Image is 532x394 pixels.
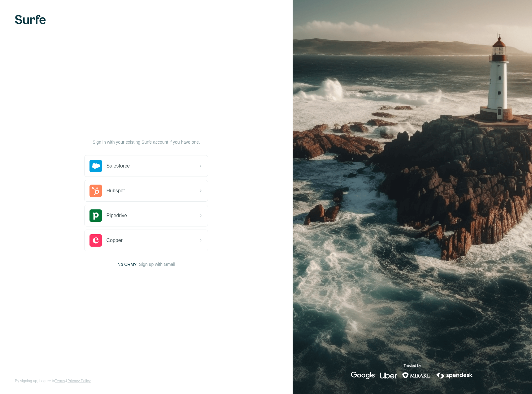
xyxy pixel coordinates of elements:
p: Trusted by [403,363,421,369]
span: Copper [106,237,122,244]
span: Salesforce [106,162,130,170]
img: pipedrive's logo [89,209,102,222]
img: mirakl's logo [402,372,430,379]
h1: Let’s get started! [84,127,208,137]
img: Surfe's logo [15,15,46,24]
img: spendesk's logo [435,372,474,379]
span: Hubspot [106,187,125,195]
p: Sign in with your existing Surfe account if you have one. [93,139,200,145]
span: By signing up, I agree to & [15,378,91,384]
span: No CRM? [117,261,136,267]
span: Pipedrive [106,212,127,219]
img: salesforce's logo [89,160,102,172]
img: copper's logo [89,234,102,247]
img: hubspot's logo [89,185,102,197]
img: google's logo [351,372,375,379]
a: Privacy Policy [68,379,91,383]
a: Terms [55,379,65,383]
button: Sign up with Gmail [139,261,175,267]
img: uber's logo [380,372,397,379]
